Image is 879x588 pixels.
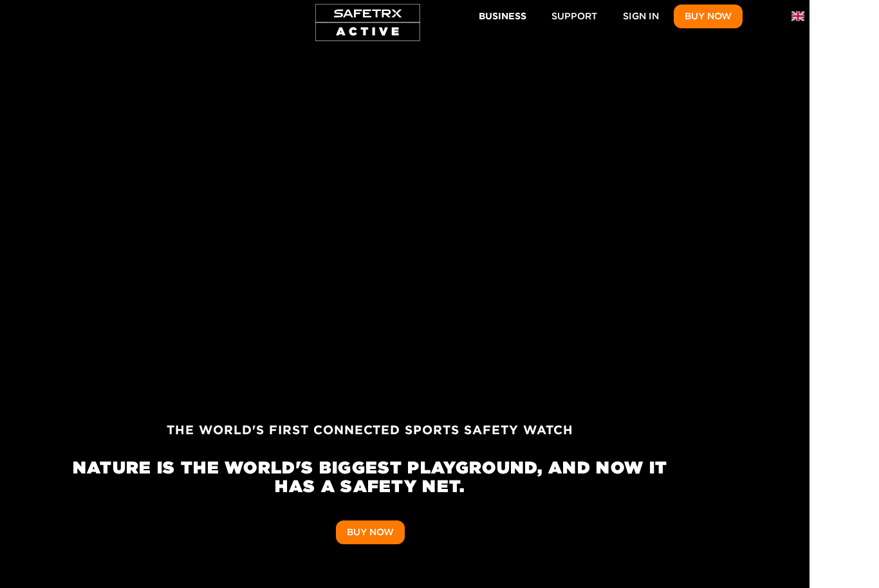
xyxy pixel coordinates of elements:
button: Buy Now [336,520,405,544]
button: Business [468,4,537,28]
img: en [791,10,804,23]
h4: THE WORLD'S FIRST CONNECTED SPORTS SAFETY WATCH [72,423,668,437]
button: Buy Now [674,5,743,28]
span: Buy Now [347,524,394,540]
span: Business [479,8,526,24]
span: Buy Now [685,8,732,24]
span: Sign In [623,8,659,24]
a: Support [541,5,608,28]
a: Sign In [612,5,670,28]
span: Support [551,8,597,24]
h1: NATURE IS THE WORLD'S BIGGEST PLAYGROUND, AND NOW IT HAS A SAFETY NET. [72,458,668,495]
